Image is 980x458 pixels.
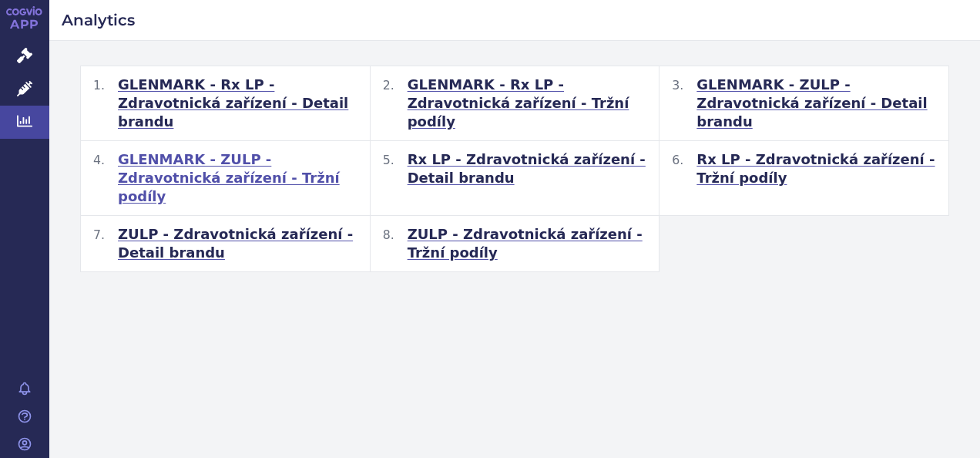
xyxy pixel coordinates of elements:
button: Rx LP - Zdravotnická zařízení - Tržní podíly [659,141,949,216]
span: Rx LP - Zdravotnická zařízení - Tržní podíly [696,150,936,187]
h2: Analytics [62,9,968,31]
span: GLENMARK - ZULP - Zdravotnická zařízení - Tržní podíly [118,150,357,206]
button: GLENMARK - ZULP - Zdravotnická zařízení - Tržní podíly [81,141,371,216]
button: GLENMARK - ZULP - Zdravotnická zařízení - Detail brandu [659,66,949,141]
span: ZULP - Zdravotnická zařízení - Tržní podíly [408,225,647,262]
button: GLENMARK - Rx LP - Zdravotnická zařízení - Detail brandu [81,66,371,141]
span: GLENMARK - Rx LP - Zdravotnická zařízení - Detail brandu [118,76,357,131]
button: GLENMARK - Rx LP - Zdravotnická zařízení - Tržní podíly [371,66,660,141]
button: ZULP - Zdravotnická zařízení - Detail brandu [81,216,371,272]
span: Rx LP - Zdravotnická zařízení - Detail brandu [408,150,647,187]
span: GLENMARK - ZULP - Zdravotnická zařízení - Detail brandu [696,76,936,131]
span: GLENMARK - Rx LP - Zdravotnická zařízení - Tržní podíly [408,76,647,131]
button: ZULP - Zdravotnická zařízení - Tržní podíly [371,216,660,272]
span: ZULP - Zdravotnická zařízení - Detail brandu [118,225,357,262]
button: Rx LP - Zdravotnická zařízení - Detail brandu [371,141,660,216]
